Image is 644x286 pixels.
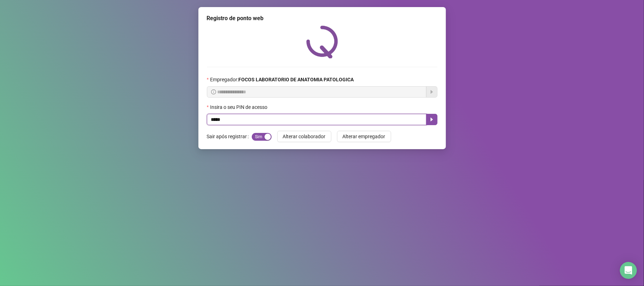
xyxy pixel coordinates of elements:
img: QRPoint [306,25,338,58]
div: Open Intercom Messenger [620,262,637,279]
button: Alterar colaborador [277,131,331,142]
span: Empregador : [210,76,354,83]
span: Alterar colaborador [283,133,326,140]
div: Registro de ponto web [207,14,437,23]
strong: FOCOS LABORATORIO DE ANATOMIA PATOLOGICA [238,77,354,82]
span: Alterar empregador [343,133,385,140]
label: Sair após registrar [207,131,252,142]
span: caret-right [429,117,435,122]
button: Alterar empregador [337,131,391,142]
label: Insira o seu PIN de acesso [207,103,272,111]
span: info-circle [211,89,216,94]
